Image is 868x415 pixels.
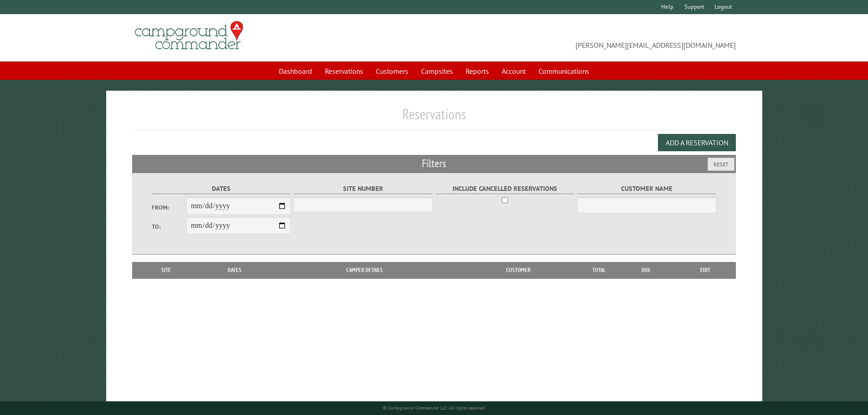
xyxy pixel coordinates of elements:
[455,262,581,278] th: Customer
[319,62,369,80] a: Reservations
[152,222,186,231] label: To:
[293,184,432,194] label: Site Number
[152,184,291,194] label: Dates
[416,62,458,80] a: Campsites
[496,62,531,80] a: Account
[675,262,736,278] th: Edit
[132,105,736,130] h1: Reservations
[436,184,575,194] label: Include Cancelled Reservations
[132,18,246,53] img: Campground Commander
[617,262,675,278] th: Due
[132,155,736,172] h2: Filters
[137,262,196,278] th: Site
[274,262,455,278] th: Camper Details
[370,62,414,80] a: Customers
[434,25,736,51] span: [PERSON_NAME][EMAIL_ADDRESS][DOMAIN_NAME]
[581,262,617,278] th: Total
[708,158,734,171] button: Reset
[196,262,274,278] th: Dates
[533,62,595,80] a: Communications
[383,405,486,411] small: © Campground Commander LLC. All rights reserved.
[577,184,716,194] label: Customer Name
[460,62,494,80] a: Reports
[152,203,186,212] label: From:
[658,134,736,151] button: Add a Reservation
[273,62,318,80] a: Dashboard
